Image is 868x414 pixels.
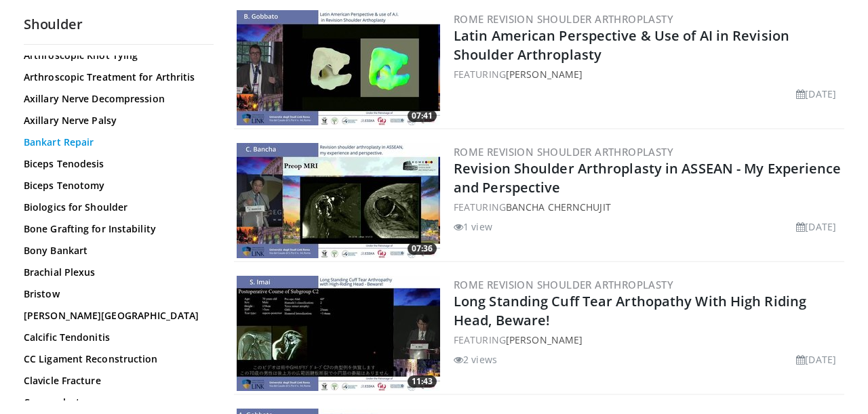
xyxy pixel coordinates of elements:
[454,292,806,329] a: Long Standing Cuff Tear Arthopathy With High Riding Head, Beware!
[24,352,207,366] a: CC Ligament Reconstruction
[506,333,583,346] a: [PERSON_NAME]
[24,331,207,344] a: Calcific Tendonitis
[454,145,673,159] a: Rome Revision Shoulder Arthroplasty
[24,309,207,323] a: [PERSON_NAME][GEOGRAPHIC_DATA]
[506,201,611,213] a: Bancha Chernchujit
[506,68,583,81] a: [PERSON_NAME]
[24,16,214,33] h2: Shoulder
[24,201,207,214] a: Biologics for Shoulder
[24,136,207,149] a: Bankart Repair
[24,287,207,301] a: Bristow
[24,157,207,171] a: Biceps Tenodesis
[24,114,207,127] a: Axillary Nerve Palsy
[408,243,437,255] span: 07:36
[408,110,437,122] span: 07:41
[24,70,207,84] a: Arthroscopic Treatment for Arthritis
[796,220,836,234] li: [DATE]
[237,276,440,391] a: 11:43
[24,396,207,409] a: Coracoplasty
[24,244,207,257] a: Bony Bankart
[24,222,207,236] a: Bone Grafting for Instability
[237,143,440,258] a: 07:36
[454,159,842,196] a: Revision Shoulder Arthroplasty in ASSEAN - My Experience and Perspective
[24,266,207,279] a: Brachial Plexus
[454,200,842,214] div: FEATURING
[237,143,440,258] img: e969e368-437a-46fa-b180-f746a2ac95a9.300x170_q85_crop-smart_upscale.jpg
[24,49,207,62] a: Arthroscopic Knot Tying
[454,12,673,26] a: Rome Revision Shoulder Arthroplasty
[237,10,440,125] a: 07:41
[454,67,842,81] div: FEATURING
[24,179,207,192] a: Biceps Tenotomy
[454,352,497,367] li: 2 views
[454,26,789,64] a: Latin American Perspective & Use of AI in Revision Shoulder Arthroplasty
[796,87,836,101] li: [DATE]
[796,352,836,367] li: [DATE]
[454,220,492,234] li: 1 view
[24,374,207,388] a: Clavicle Fracture
[454,278,673,291] a: Rome Revision Shoulder Arthroplasty
[408,375,437,388] span: 11:43
[24,92,207,106] a: Axillary Nerve Decompression
[237,10,440,125] img: 4a9c73f6-8d1b-4d2e-b19b-a8105b262af9.300x170_q85_crop-smart_upscale.jpg
[237,276,440,391] img: 95256ba5-7d8c-456e-bb12-31c5d7e4f24c.300x170_q85_crop-smart_upscale.jpg
[454,333,842,347] div: FEATURING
